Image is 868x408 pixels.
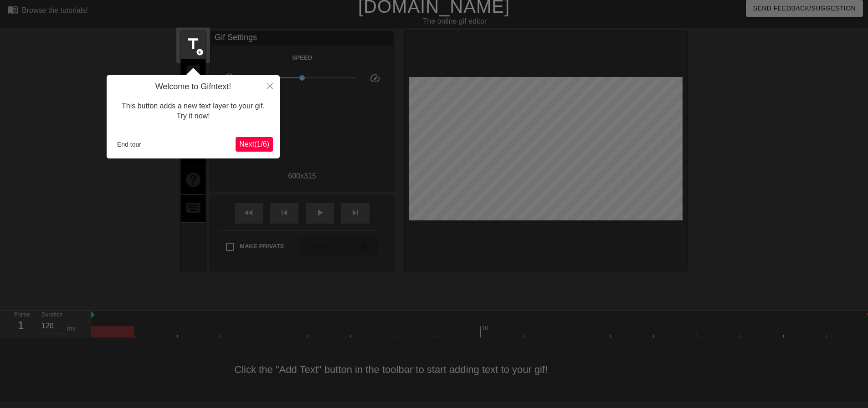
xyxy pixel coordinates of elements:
button: Next [236,137,273,152]
h4: Welcome to Gifntext! [113,82,273,92]
button: End tour [113,138,145,151]
div: This button adds a new text layer to your gif. Try it now! [113,92,273,131]
button: Close [260,75,280,96]
span: Next ( 1 / 6 ) [239,140,269,148]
